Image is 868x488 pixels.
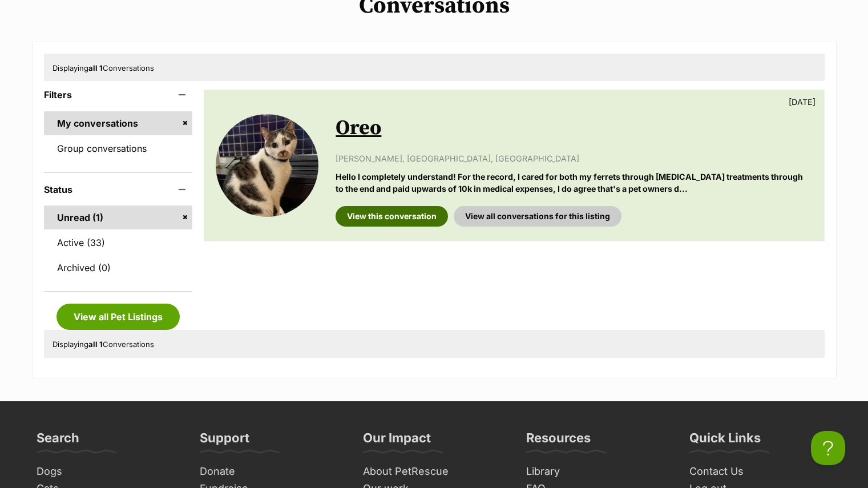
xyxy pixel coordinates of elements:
[32,463,184,481] a: Dogs
[216,114,318,217] img: Oreo
[200,430,249,453] h3: Support
[454,206,621,227] a: View all conversations for this listing
[88,63,103,72] strong: all 1
[44,184,193,195] header: Status
[56,304,180,330] a: View all Pet Listings
[336,206,448,227] a: View this conversation
[37,430,79,453] h3: Search
[522,463,673,481] a: Library
[363,430,431,453] h3: Our Impact
[685,463,837,481] a: Contact Us
[358,463,510,481] a: About PetRescue
[44,136,193,160] a: Group conversations
[53,340,154,349] span: Displaying Conversations
[44,231,193,255] a: Active (33)
[53,63,154,72] span: Displaying Conversations
[195,463,347,481] a: Donate
[689,430,761,453] h3: Quick Links
[526,430,591,453] h3: Resources
[88,340,103,349] strong: all 1
[44,90,193,100] header: Filters
[789,96,815,108] p: [DATE]
[336,152,812,164] p: [PERSON_NAME], [GEOGRAPHIC_DATA], [GEOGRAPHIC_DATA]
[336,115,381,141] a: Oreo
[336,171,812,195] p: Hello I completely understand! For the record, I cared for both my ferrets through [MEDICAL_DATA]...
[44,205,193,229] a: Unread (1)
[44,256,193,280] a: Archived (0)
[811,431,845,465] iframe: Help Scout Beacon - Open
[44,111,193,135] a: My conversations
